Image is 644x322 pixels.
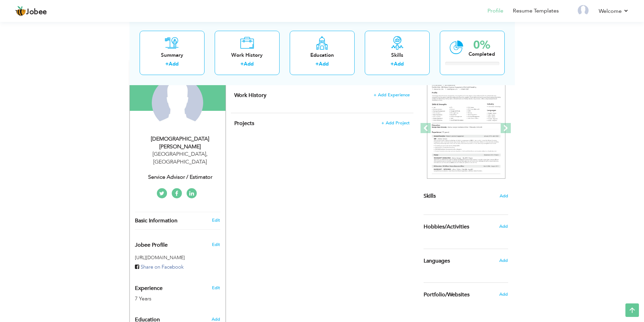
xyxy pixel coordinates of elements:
div: Enhance your career by creating a custom URL for your Jobee public profile. [130,235,225,252]
h4: This helps to highlight the project, tools and skills you have worked on. [234,120,409,127]
span: Languages [424,258,450,264]
div: Summary [145,51,199,58]
span: Hobbies/Activities [424,224,469,230]
span: Skills [424,192,436,200]
span: Add [500,193,508,199]
a: Profile [487,7,503,15]
span: Portfolio/Websites [424,292,470,298]
span: Work History [234,92,266,99]
span: Basic Information [135,218,177,224]
span: Projects [234,120,254,127]
a: Edit [212,217,220,223]
img: jobee.io [15,6,26,17]
span: Experience [135,286,163,292]
img: MUHAMMAD ABRAR [152,77,203,128]
a: Add [319,60,329,67]
label: + [240,60,244,68]
div: Share some of your professional and personal interests. [419,215,513,239]
a: Add [394,60,404,67]
div: Work History [220,51,274,58]
a: Jobee [15,6,47,17]
label: + [390,60,394,68]
a: Add [244,60,254,67]
img: Profile Img [578,5,589,16]
span: Edit [212,242,220,248]
a: Add [169,60,178,67]
h4: This helps to show the companies you have worked for. [234,92,409,99]
a: Welcome [599,7,629,15]
span: Jobee Profile [135,242,168,248]
label: + [165,60,169,68]
a: Resume Templates [513,7,559,15]
span: Share on Facebook [141,264,184,270]
label: + [315,60,319,68]
div: 0% [469,39,495,50]
span: , [206,150,208,158]
div: [DEMOGRAPHIC_DATA][PERSON_NAME] [135,135,225,151]
div: [GEOGRAPHIC_DATA] [GEOGRAPHIC_DATA] [135,150,225,166]
a: Edit [212,285,220,291]
h5: [URL][DOMAIN_NAME] [135,255,220,260]
span: Add [499,223,508,229]
div: Education [295,51,349,58]
div: Share your links of online work [419,283,513,306]
div: Completed [469,50,495,57]
span: + Add Project [381,121,410,125]
div: Show your familiar languages. [424,249,508,273]
div: 7 Years [135,295,205,303]
div: Service Advisor / Estimator [135,173,225,181]
div: Skills [370,51,424,58]
span: Add [499,291,508,297]
span: + Add Experience [374,93,410,97]
span: Add [499,257,508,264]
span: Jobee [26,8,47,16]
